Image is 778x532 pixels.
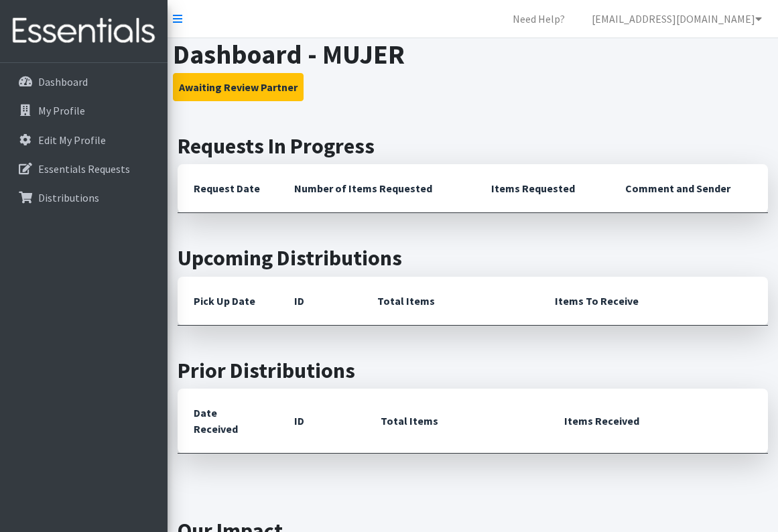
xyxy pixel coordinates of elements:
[178,277,278,326] th: Pick Up Date
[278,277,361,326] th: ID
[38,162,130,176] p: Essentials Requests
[365,389,548,454] th: Total Items
[5,97,162,124] a: My Profile
[38,75,88,88] p: Dashboard
[5,127,162,153] a: Edit My Profile
[278,389,365,454] th: ID
[548,389,768,454] th: Items Received
[173,73,304,101] button: Awaiting Review Partner
[178,358,768,383] h2: Prior Distributions
[278,164,475,213] th: Number of Items Requested
[502,5,576,32] a: Need Help?
[178,133,768,159] h2: Requests In Progress
[38,104,85,117] p: My Profile
[178,245,768,271] h2: Upcoming Distributions
[173,38,773,70] h1: Dashboard - MUJER
[609,164,768,213] th: Comment and Sender
[5,68,162,95] a: Dashboard
[178,389,278,454] th: Date Received
[581,5,773,32] a: [EMAIL_ADDRESS][DOMAIN_NAME]
[5,155,162,182] a: Essentials Requests
[5,9,162,54] img: HumanEssentials
[5,184,162,211] a: Distributions
[38,191,99,204] p: Distributions
[475,164,609,213] th: Items Requested
[539,277,768,326] th: Items To Receive
[361,277,539,326] th: Total Items
[38,133,106,147] p: Edit My Profile
[178,164,278,213] th: Request Date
